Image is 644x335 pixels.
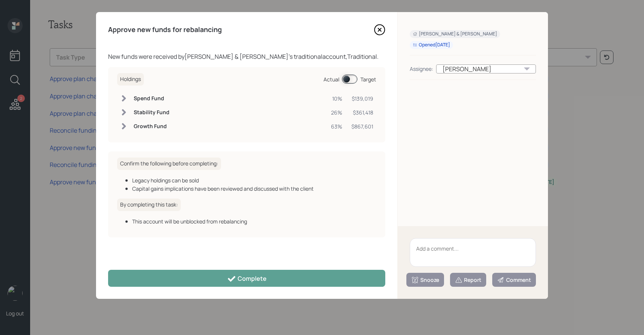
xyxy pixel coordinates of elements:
[450,273,486,287] button: Report
[134,95,169,102] h6: Spend Fund
[108,270,385,287] button: Complete
[406,273,444,287] button: Snooze
[436,64,536,73] div: [PERSON_NAME]
[108,52,385,61] div: New funds were received by [PERSON_NAME] & [PERSON_NAME] 's traditional account, Traditional .
[455,276,481,284] div: Report
[324,75,339,83] div: Actual
[331,122,342,130] div: 63%
[117,73,144,86] h6: Holdings
[117,199,181,211] h6: By completing this task:
[410,65,433,73] div: Assignee:
[351,109,373,116] div: $361,418
[134,109,169,116] h6: Stability Fund
[227,274,267,283] div: Complete
[492,273,536,287] button: Comment
[331,95,342,102] div: 10%
[360,75,376,83] div: Target
[351,95,373,102] div: $139,019
[351,122,373,130] div: $867,601
[132,185,376,193] div: Capital gains implications have been reviewed and discussed with the client
[413,31,497,37] div: [PERSON_NAME] & [PERSON_NAME]
[134,123,169,130] h6: Growth Fund
[331,109,342,116] div: 26%
[132,176,376,184] div: Legacy holdings can be sold
[108,26,222,34] h4: Approve new funds for rebalancing
[497,276,531,284] div: Comment
[132,217,376,225] div: This account will be unblocked from rebalancing
[117,158,221,170] h6: Confirm the following before completing:
[413,42,450,48] div: Opened [DATE]
[411,276,439,284] div: Snooze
